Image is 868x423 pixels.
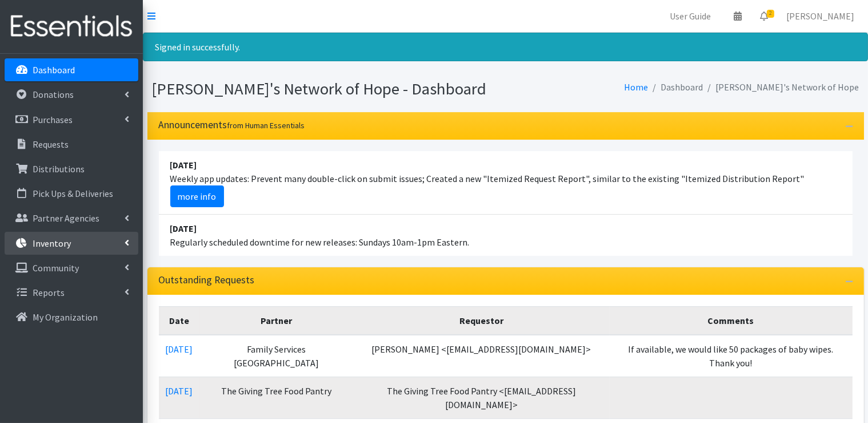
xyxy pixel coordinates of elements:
td: The Giving Tree Food Pantry <[EMAIL_ADDRESS][DOMAIN_NAME]> [353,377,610,418]
a: My Organization [5,306,138,329]
a: Community [5,256,138,279]
a: Pick Ups & Deliveries [5,182,138,205]
p: My Organization [33,311,98,323]
li: Dashboard [649,79,703,96]
p: Distributions [33,163,85,175]
p: Dashboard [33,64,75,76]
td: The Giving Tree Food Pantry [200,377,353,418]
p: Donations [33,89,74,100]
span: 2 [767,10,774,18]
p: Reports [33,287,65,298]
p: Inventory [33,238,71,249]
small: from Human Essentials [227,120,305,131]
a: Requests [5,133,138,156]
a: Purchases [5,108,138,131]
p: Community [33,262,79,274]
a: Dashboard [5,58,138,81]
li: Regularly scheduled downtime for new releases: Sundays 10am-1pm Eastern. [159,215,853,256]
strong: [DATE] [170,223,197,234]
li: Weekly app updates: Prevent many double-click on submit issues; Created a new "Itemized Request R... [159,151,853,215]
h1: [PERSON_NAME]'s Network of Hope - Dashboard [152,79,502,99]
a: more info [170,185,224,207]
td: Family Services [GEOGRAPHIC_DATA] [200,335,353,377]
p: Pick Ups & Deliveries [33,188,113,199]
a: User Guide [661,5,720,27]
a: [DATE] [166,343,193,355]
li: [PERSON_NAME]'s Network of Hope [703,79,859,96]
strong: [DATE] [170,159,197,171]
th: Date [159,306,200,335]
p: Partner Agencies [33,212,99,224]
a: Partner Agencies [5,207,138,230]
h3: Announcements [159,119,305,131]
div: Signed in successfully. [143,33,868,61]
a: Inventory [5,232,138,255]
th: Requestor [353,306,610,335]
td: [PERSON_NAME] <[EMAIL_ADDRESS][DOMAIN_NAME]> [353,335,610,377]
a: Distributions [5,157,138,180]
a: 2 [751,5,777,27]
h3: Outstanding Requests [159,274,255,286]
img: HumanEssentials [5,7,138,46]
a: Home [625,81,649,93]
p: Requests [33,139,69,150]
td: If available, we would like 50 packages of baby wipes. Thank you! [610,335,853,377]
a: Reports [5,281,138,304]
th: Comments [610,306,853,335]
th: Partner [200,306,353,335]
a: [PERSON_NAME] [777,5,863,27]
a: [DATE] [166,385,193,397]
p: Purchases [33,114,73,125]
a: Donations [5,83,138,106]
